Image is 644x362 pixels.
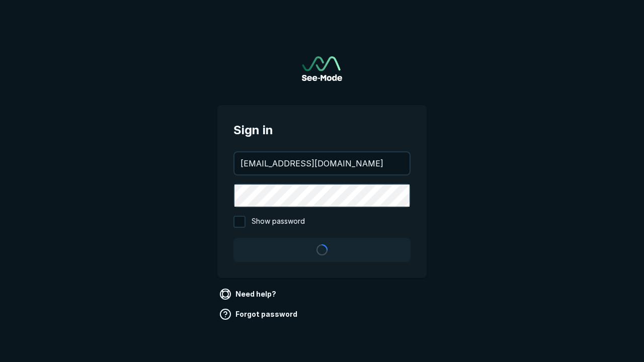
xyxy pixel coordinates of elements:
a: Go to sign in [302,56,342,81]
input: your@email.com [234,152,410,174]
span: Show password [252,216,305,228]
a: Need help? [217,286,280,302]
img: See-Mode Logo [302,56,342,81]
a: Forgot password [217,306,301,322]
span: Sign in [233,121,411,139]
